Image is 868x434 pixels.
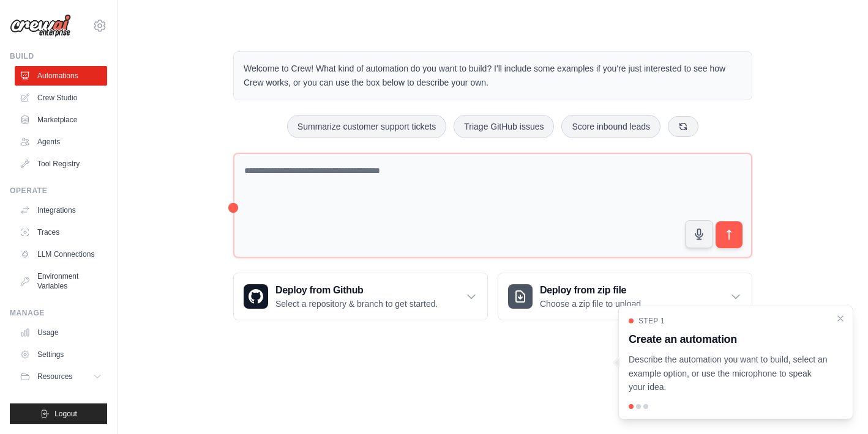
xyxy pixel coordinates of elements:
a: Tool Registry [15,154,107,174]
a: Environment Variables [15,267,107,296]
img: Logo [10,14,71,37]
h3: Create an automation [629,331,828,348]
a: Automations [15,66,107,86]
a: Agents [15,132,107,152]
button: Resources [15,367,107,386]
a: Integrations [15,200,107,220]
h3: Deploy from zip file [540,283,643,298]
button: Score inbound leads [561,115,660,138]
button: Logout [10,403,107,424]
a: Traces [15,223,107,242]
a: Marketplace [15,110,107,130]
div: Operate [10,186,107,196]
a: Settings [15,345,107,364]
h3: Deploy from Github [275,283,438,298]
p: Welcome to Crew! What kind of automation do you want to build? I'll include some examples if you'... [244,62,742,90]
span: Logout [54,409,77,419]
a: Crew Studio [15,88,107,108]
button: Summarize customer support tickets [287,115,446,138]
p: Select a repository & branch to get started. [275,298,438,310]
button: Triage GitHub issues [454,115,554,138]
span: Step 1 [638,316,665,326]
a: Usage [15,323,107,342]
button: Close walkthrough [836,314,845,323]
p: Describe the automation you want to build, select an example option, or use the microphone to spe... [629,353,828,394]
p: Choose a zip file to upload. [540,298,643,310]
span: Resources [37,372,72,381]
div: Manage [10,308,107,318]
div: Build [10,51,107,61]
a: LLM Connections [15,245,107,264]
